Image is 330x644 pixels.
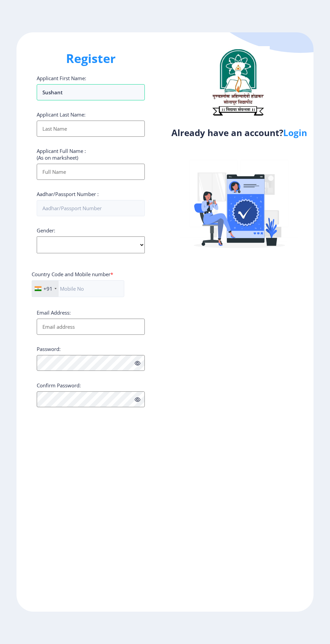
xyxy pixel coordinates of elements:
[37,309,71,316] label: Email Address:
[37,319,145,335] input: Email address
[37,84,145,100] input: First Name
[32,281,59,297] div: India (भारत): +91
[37,227,55,234] label: Gender:
[37,200,145,216] input: Aadhar/Passport Number
[32,280,124,297] input: Mobile No
[170,127,308,138] h4: Already have an account?
[37,191,99,197] label: Aadhar/Passport Number :
[37,51,145,67] h1: Register
[37,382,81,389] label: Confirm Password:
[37,75,86,82] label: Applicant First Name:
[206,46,270,118] img: logo
[37,148,86,161] label: Applicant Full Name : (As on marksheet)
[43,285,53,292] div: +91
[37,111,86,118] label: Applicant Last Name:
[37,346,61,352] label: Password:
[37,121,145,137] input: Last Name
[283,127,307,139] a: Login
[180,147,298,265] img: Verified-rafiki.svg
[32,271,113,278] label: Country Code and Mobile number
[37,164,145,180] input: Full Name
